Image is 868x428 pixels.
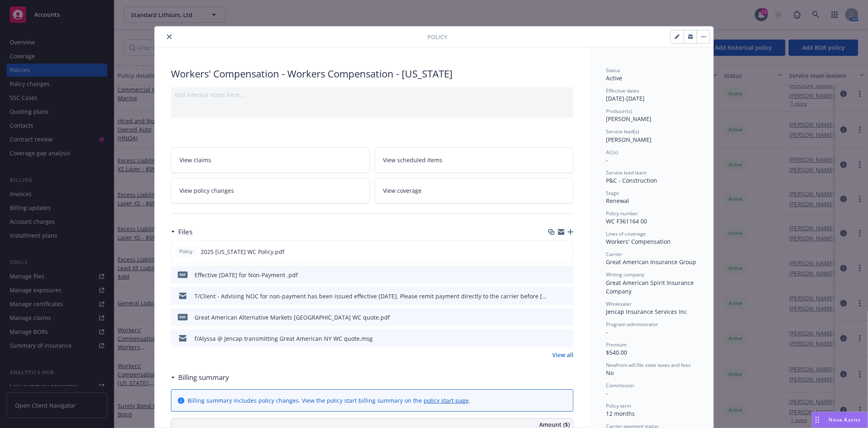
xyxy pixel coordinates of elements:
a: policy start page [424,397,469,404]
div: Effective [DATE] for Non-Payment .pdf [195,271,298,279]
span: View coverage [383,186,422,195]
span: Service lead team [606,169,647,176]
h3: Billing summary [178,372,229,383]
button: preview file [563,271,570,279]
div: [DATE] - [DATE] [606,87,697,103]
span: Writing company [606,271,644,278]
span: - [606,156,608,164]
span: - [606,389,608,397]
span: Workers' Compensation [606,238,671,245]
span: Commission [606,382,634,389]
button: download file [550,313,556,322]
span: Effective dates [606,87,639,94]
button: preview file [563,334,570,343]
button: preview file [562,247,570,256]
span: Premium [606,341,627,348]
span: Policy [178,248,194,255]
button: download file [550,271,556,279]
span: pdf [178,314,188,320]
button: preview file [563,292,570,300]
button: close [164,32,174,42]
span: Lines of coverage [606,230,646,237]
span: - [606,328,608,336]
div: Files [171,227,192,237]
button: Nova Assist [812,412,868,428]
div: Great American Alternative Markets [GEOGRAPHIC_DATA] WC quote.pdf [195,313,390,322]
span: WC F361164 00 [606,217,647,225]
button: preview file [563,313,570,322]
span: View scheduled items [383,156,443,164]
span: Renewal [606,197,629,205]
span: View claims [179,156,211,164]
div: Billing summary includes policy changes. View the policy start billing summary on the . [188,396,470,405]
span: Great American Spirit Insurance Company [606,279,695,295]
button: download file [549,247,556,256]
a: View claims [171,147,370,173]
span: Wholesaler [606,300,632,307]
span: Policy term [606,402,631,409]
a: View all [552,351,573,359]
span: 2025 [US_STATE] WC Policy.pdf [201,247,284,256]
span: [PERSON_NAME] [606,136,652,143]
div: T/Client - Advising NOC for non-payment has been issued effective [DATE]. Please remit payment di... [195,292,547,300]
span: View policy changes [179,186,234,195]
h3: Files [178,227,192,237]
span: Active [606,74,622,82]
span: $540.00 [606,349,627,356]
span: Producer(s) [606,108,632,115]
span: Carrier [606,251,622,258]
span: Newfront will file state taxes and fees [606,362,691,368]
div: Drag to move [812,412,822,428]
div: Add internal notes here... [174,90,570,99]
button: download file [550,334,556,343]
div: Workers' Compensation - Workers Compensation - [US_STATE] [171,67,573,81]
span: pdf [178,271,188,278]
span: [PERSON_NAME] [606,115,652,123]
a: View coverage [375,178,574,203]
span: Great American Insurance Group [606,258,696,266]
span: Service lead(s) [606,128,639,135]
span: Stage [606,190,619,196]
button: download file [550,292,556,300]
a: View scheduled items [375,147,574,173]
span: Status [606,67,620,74]
span: Policy [427,33,447,41]
span: P&C - Construction [606,176,657,184]
span: Nova Assist [829,416,861,423]
a: View policy changes [171,178,370,203]
div: f/Alyssa @ Jencap transmitting Great American NY WC quote.msg [195,334,373,343]
div: Billing summary [171,372,229,383]
span: AC(s) [606,149,618,156]
span: Jencap Insurance Services Inc [606,308,687,315]
span: No [606,369,614,377]
span: Program administrator [606,321,658,328]
span: 12 months [606,410,635,417]
span: Policy number [606,210,638,217]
